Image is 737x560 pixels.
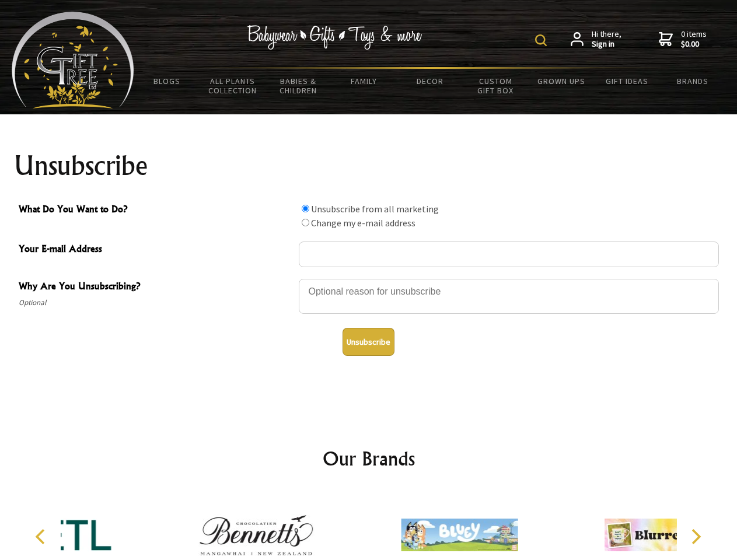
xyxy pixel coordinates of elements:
[397,69,463,93] a: Decor
[14,152,724,180] h1: Unsubscribe
[592,39,621,50] strong: Sign in
[19,242,293,258] span: Your E-mail Address
[299,279,719,314] textarea: Why Are You Unsubscribing?
[19,202,293,219] span: What Do You Want to Do?
[660,69,726,93] a: Brands
[594,69,660,93] a: Gift Ideas
[683,524,708,549] button: Next
[592,29,621,50] span: Hi there,
[343,328,394,356] button: Unsubscribe
[23,444,714,473] h2: Our Brands
[19,296,293,310] span: Optional
[571,29,621,50] a: Hi there,Sign in
[29,524,55,549] button: Previous
[331,69,397,93] a: Family
[528,69,594,93] a: Grown Ups
[12,12,134,108] img: Babyware - Gifts - Toys and more...
[681,29,707,50] span: 0 items
[302,219,309,226] input: What Do You Want to Do?
[200,69,266,103] a: All Plants Collection
[266,69,331,103] a: Babies & Children
[19,279,293,296] span: Why Are You Unsubscribing?
[463,69,529,103] a: Custom Gift Box
[535,34,547,46] img: product search
[311,217,415,229] label: Change my e-mail address
[681,39,707,50] strong: $0.00
[134,69,200,93] a: BLOGS
[311,203,439,215] label: Unsubscribe from all marketing
[659,29,707,50] a: 0 items$0.00
[302,205,309,212] input: What Do You Want to Do?
[247,25,422,50] img: Babywear - Gifts - Toys & more
[299,242,719,267] input: Your E-mail Address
